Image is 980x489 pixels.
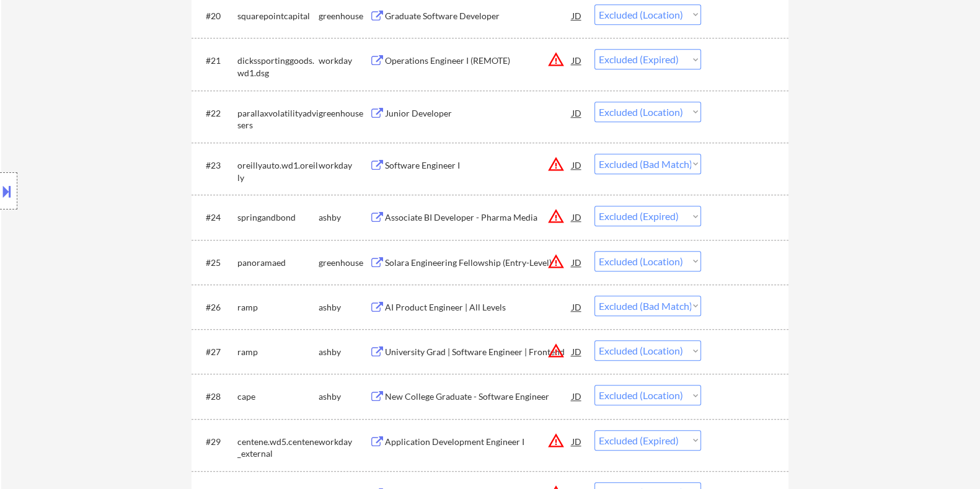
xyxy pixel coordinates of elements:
div: Operations Engineer I (REMOTE) [384,55,572,67]
div: squarepointcapital [237,10,318,22]
div: JD [570,385,583,407]
div: University Grad | Software Engineer | Frontend [384,346,572,358]
div: Software Engineer I [384,159,572,172]
div: JD [570,251,583,273]
button: warning_amber [547,342,564,359]
div: JD [570,4,583,27]
div: greenhouse [318,10,369,22]
div: New College Graduate - Software Engineer [384,390,572,403]
button: warning_amber [547,51,564,68]
div: JD [570,49,583,71]
div: Junior Developer [384,107,572,120]
div: dickssportinggoods.wd1.dsg [237,55,318,79]
div: #28 [205,390,227,403]
div: JD [570,430,583,452]
div: #27 [205,346,227,358]
div: ashby [318,211,369,224]
div: JD [570,296,583,318]
div: AI Product Engineer | All Levels [384,301,572,314]
button: warning_amber [547,432,564,449]
div: parallaxvolatilityadvisers [237,107,318,131]
div: springandbond [237,211,318,224]
div: Solara Engineering Fellowship (Entry-Level) [384,257,572,269]
div: workday [318,159,369,172]
div: workday [318,55,369,67]
div: greenhouse [318,257,369,269]
div: panoramaed [237,257,318,269]
div: cape [237,390,318,403]
div: workday [318,436,369,448]
div: Application Development Engineer I [384,436,572,448]
div: oreillyauto.wd1.oreilly [237,159,318,183]
div: Graduate Software Developer [384,10,572,22]
div: ashby [318,390,369,403]
div: JD [570,206,583,228]
div: #20 [205,10,227,22]
button: warning_amber [547,208,564,225]
div: centene.wd5.centene_external [237,436,318,460]
button: warning_amber [547,156,564,173]
div: #29 [205,436,227,448]
div: JD [570,154,583,176]
div: JD [570,102,583,124]
div: ashby [318,346,369,358]
div: #26 [205,301,227,314]
div: #21 [205,55,227,67]
button: warning_amber [547,253,564,270]
div: ramp [237,346,318,358]
div: ramp [237,301,318,314]
div: greenhouse [318,107,369,120]
div: Associate BI Developer - Pharma Media [384,211,572,224]
div: JD [570,340,583,363]
div: ashby [318,301,369,314]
